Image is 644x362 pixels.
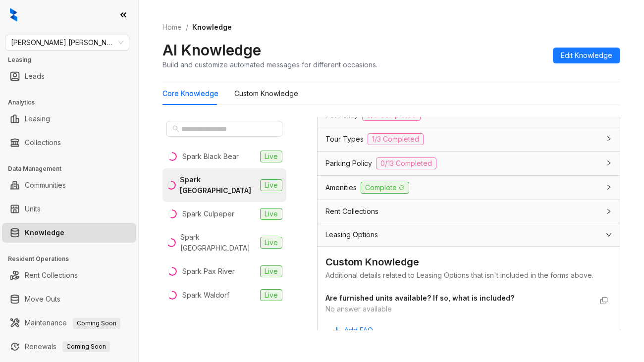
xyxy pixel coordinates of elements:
[260,237,282,249] span: Live
[325,134,364,145] span: Tour Types
[234,88,298,99] div: Custom Knowledge
[10,8,17,22] img: logo
[553,48,620,63] button: Edit Knowledge
[25,337,110,357] a: RenewalsComing Soon
[25,133,61,153] a: Collections
[325,255,612,270] div: Custom Knowledge
[606,136,612,142] span: collapsed
[325,229,378,240] span: Leasing Options
[182,266,235,277] div: Spark Pax River
[8,164,138,173] h3: Data Management
[325,304,592,314] div: No answer available
[368,133,424,145] span: 1/3 Completed
[376,157,436,169] span: 0/13 Completed
[325,322,381,338] button: Add FAQ
[325,206,378,217] span: Rent Collections
[2,313,136,333] li: Maintenance
[25,199,41,219] a: Units
[186,22,188,33] li: /
[62,341,110,352] span: Coming Soon
[260,265,282,277] span: Live
[260,179,282,191] span: Live
[182,151,239,162] div: Spark Black Bear
[606,184,612,190] span: collapsed
[2,66,136,86] li: Leads
[161,22,184,33] a: Home
[2,133,136,153] li: Collections
[361,182,409,194] span: Complete
[180,174,256,196] div: Spark [GEOGRAPHIC_DATA]
[25,175,66,195] a: Communities
[318,200,620,223] div: Rent Collections
[182,208,234,219] div: Spark Culpeper
[318,152,620,175] div: Parking Policy0/13 Completed
[606,160,612,166] span: collapsed
[561,50,612,61] span: Edit Knowledge
[25,66,45,86] a: Leads
[2,109,136,129] li: Leasing
[180,232,256,254] div: Spark [GEOGRAPHIC_DATA]
[325,270,612,281] div: Additional details related to Leasing Options that isn't included in the forms above.
[606,232,612,238] span: expanded
[162,88,218,99] div: Core Knowledge
[606,208,612,214] span: collapsed
[318,176,620,200] div: AmenitiesComplete
[2,265,136,285] li: Rent Collections
[172,125,179,132] span: search
[11,35,123,50] span: Gates Hudson
[182,290,229,301] div: Spark Waldorf
[2,223,136,243] li: Knowledge
[25,289,60,309] a: Move Outs
[344,325,373,336] span: Add FAQ
[325,158,372,169] span: Parking Policy
[25,109,50,129] a: Leasing
[260,151,282,162] span: Live
[325,182,357,193] span: Amenities
[25,265,78,285] a: Rent Collections
[2,337,136,357] li: Renewals
[73,318,120,329] span: Coming Soon
[162,41,261,59] h2: AI Knowledge
[8,98,138,107] h3: Analytics
[2,289,136,309] li: Move Outs
[318,223,620,246] div: Leasing Options
[8,255,138,263] h3: Resident Operations
[8,55,138,64] h3: Leasing
[260,289,282,301] span: Live
[162,59,377,70] div: Build and customize automated messages for different occasions.
[25,223,64,243] a: Knowledge
[260,208,282,220] span: Live
[2,199,136,219] li: Units
[318,127,620,151] div: Tour Types1/3 Completed
[192,23,232,31] span: Knowledge
[325,294,514,302] strong: Are furnished units available? If so, what is included?
[2,175,136,195] li: Communities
